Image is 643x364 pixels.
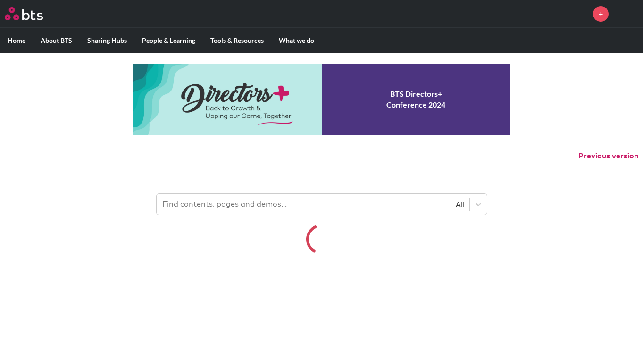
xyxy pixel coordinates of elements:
[271,28,322,53] label: What we do
[616,2,638,25] img: Luiza Falcao
[33,28,80,53] label: About BTS
[203,28,271,53] label: Tools & Resources
[5,7,60,20] a: Go home
[397,199,465,209] div: All
[133,64,510,135] a: Conference 2024
[578,151,638,161] button: Previous version
[157,194,392,215] input: Find contents, pages and demos...
[616,2,638,25] a: Profile
[593,6,609,22] a: +
[5,7,43,20] img: BTS Logo
[80,28,134,53] label: Sharing Hubs
[134,28,203,53] label: People & Learning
